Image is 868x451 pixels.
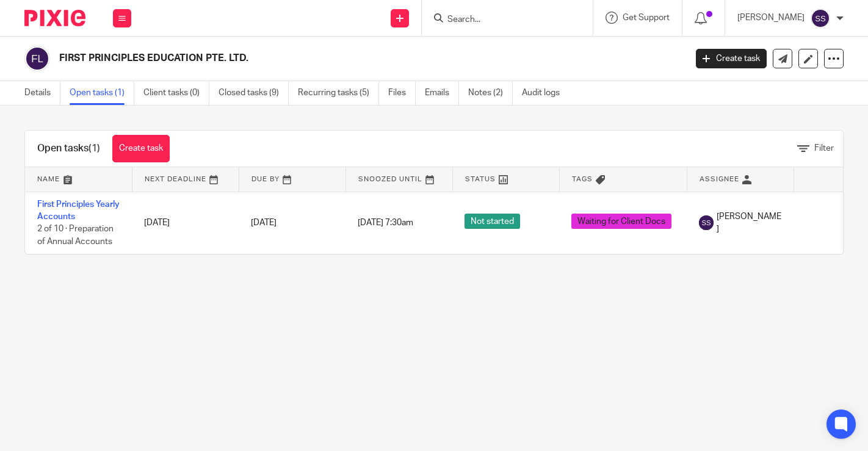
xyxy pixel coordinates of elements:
a: Create task [696,49,767,68]
a: Details [24,81,60,105]
img: svg%3E [811,9,830,28]
a: First Principles Yearly Accounts [37,200,120,221]
a: Notes (2) [468,81,513,105]
a: Files [388,81,416,105]
span: Not started [465,214,520,229]
a: Closed tasks (9) [219,81,289,105]
a: Client tasks (0) [143,81,209,105]
input: Search [446,15,556,26]
span: Status [465,176,496,182]
a: Emails [425,81,459,105]
a: Audit logs [522,81,569,105]
span: (1) [89,143,100,153]
img: Pixie [24,10,85,26]
p: [PERSON_NAME] [737,12,805,24]
h1: Open tasks [37,142,100,155]
span: Waiting for Client Docs [571,214,671,229]
img: svg%3E [699,215,714,230]
span: [DATE] 7:30am [358,218,413,227]
a: Recurring tasks (5) [298,81,379,105]
a: Open tasks (1) [70,81,134,105]
span: [DATE] [251,218,277,227]
span: [PERSON_NAME] [717,211,781,236]
span: Get Support [623,13,670,22]
span: Filter [814,144,834,153]
h2: FIRST PRINCIPLES EDUCATION PTE. LTD. [59,52,554,65]
img: svg%3E [24,46,50,71]
span: Tags [572,176,593,182]
a: Create task [112,135,170,162]
td: [DATE] [132,192,239,254]
span: 2 of 10 · Preparation of Annual Accounts [37,225,114,246]
span: Snoozed Until [358,176,422,182]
